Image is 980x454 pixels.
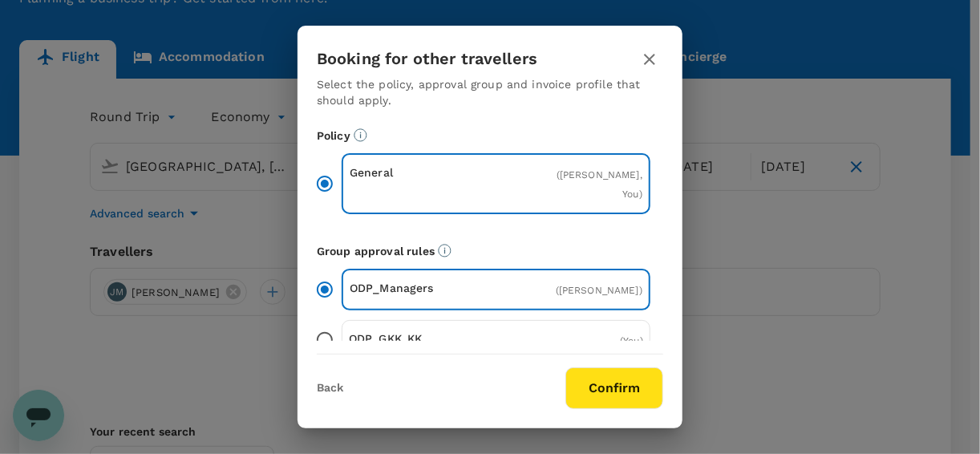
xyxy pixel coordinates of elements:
p: ODP_GKK_KK [349,330,496,347]
p: Policy [317,128,663,144]
svg: Default approvers or custom approval rules (if available) are based on the user group. [438,244,452,257]
span: ( [PERSON_NAME] ) [556,285,642,296]
span: ( You ) [620,335,643,347]
svg: Booking restrictions are based on the selected travel policy. [354,128,367,142]
p: Group approval rules [317,243,663,259]
p: General [350,164,496,180]
span: ( [PERSON_NAME], You ) [557,169,642,200]
p: ODP_Managers [350,280,496,296]
p: Select the policy, approval group and invoice profile that should apply. [317,76,663,108]
button: Back [317,382,343,395]
h3: Booking for other travellers [317,50,537,68]
button: Confirm [565,367,663,409]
